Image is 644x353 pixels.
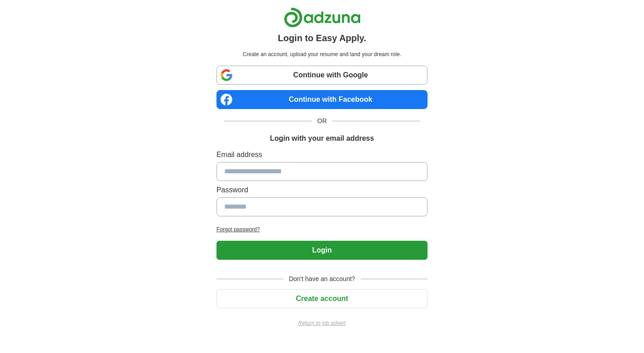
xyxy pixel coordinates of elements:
span: OR [312,116,332,126]
a: Forgot password? [216,225,428,234]
button: Create account [216,289,428,308]
a: Create account [216,295,428,302]
label: Password [216,185,428,196]
label: Email address [216,149,428,160]
img: Adzuna logo [284,7,361,28]
span: Don't have an account? [283,274,361,284]
h1: Login to Easy Apply. [278,31,367,45]
p: Create an account, upload your resume and land your dream role. [218,50,426,58]
button: Login [216,241,428,260]
h1: Login with your email address [270,133,374,144]
a: Continue with Google [216,66,428,85]
a: Return to job advert [216,319,428,327]
a: Continue with Facebook [216,90,428,109]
